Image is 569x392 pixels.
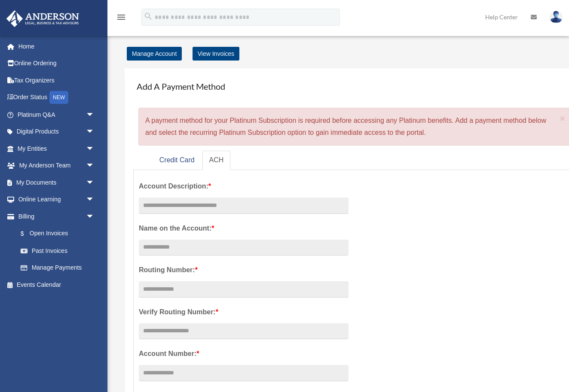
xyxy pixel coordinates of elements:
[560,113,566,123] span: ×
[86,123,103,141] span: arrow_drop_down
[6,55,107,72] a: Online Ordering
[6,123,107,140] a: Digital Productsarrow_drop_down
[193,47,239,61] a: View Invoices
[6,140,107,157] a: My Entitiesarrow_drop_down
[6,38,107,55] a: Home
[6,276,107,293] a: Events Calendar
[12,259,103,277] a: Manage Payments
[116,15,126,22] a: menu
[6,157,107,174] a: My Anderson Teamarrow_drop_down
[139,180,349,192] label: Account Description:
[6,106,107,123] a: Platinum Q&Aarrow_drop_down
[144,12,153,21] i: search
[12,225,107,243] a: $Open Invoices
[6,191,107,208] a: Online Learningarrow_drop_down
[139,348,349,360] label: Account Number:
[6,174,107,191] a: My Documentsarrow_drop_down
[86,208,103,225] span: arrow_drop_down
[116,12,126,22] i: menu
[86,174,103,191] span: arrow_drop_down
[139,222,349,234] label: Name on the Account:
[86,191,103,209] span: arrow_drop_down
[153,151,202,170] a: Credit Card
[49,91,68,104] div: NEW
[86,140,103,158] span: arrow_drop_down
[6,208,107,225] a: Billingarrow_drop_down
[139,264,349,276] label: Routing Number:
[6,72,107,89] a: Tax Organizers
[550,11,563,23] img: User Pic
[4,10,82,27] img: Anderson Advisors Platinum Portal
[6,89,107,106] a: Order StatusNEW
[202,151,231,170] a: ACH
[86,106,103,124] span: arrow_drop_down
[127,47,182,61] a: Manage Account
[25,228,30,239] span: $
[86,157,103,175] span: arrow_drop_down
[139,306,349,318] label: Verify Routing Number:
[12,242,107,259] a: Past Invoices
[560,114,566,123] button: Close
